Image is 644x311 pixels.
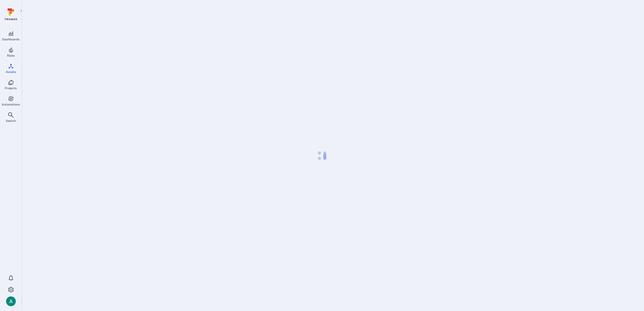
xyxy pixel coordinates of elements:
[2,37,20,41] span: Dashboards
[7,54,15,57] span: Risks
[6,119,16,123] span: Search
[18,8,24,14] button: Expand navigation menu
[6,70,16,74] span: Assets
[2,103,20,106] span: Automations
[19,9,23,13] i: Expand navigation menu
[6,296,16,306] div: Arjan Dehar
[5,86,17,90] span: Projects
[6,296,16,306] img: ACg8ocLSa5mPYBaXNx3eFu_EmspyJX0laNWN7cXOFirfQ7srZveEpg=s96-c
